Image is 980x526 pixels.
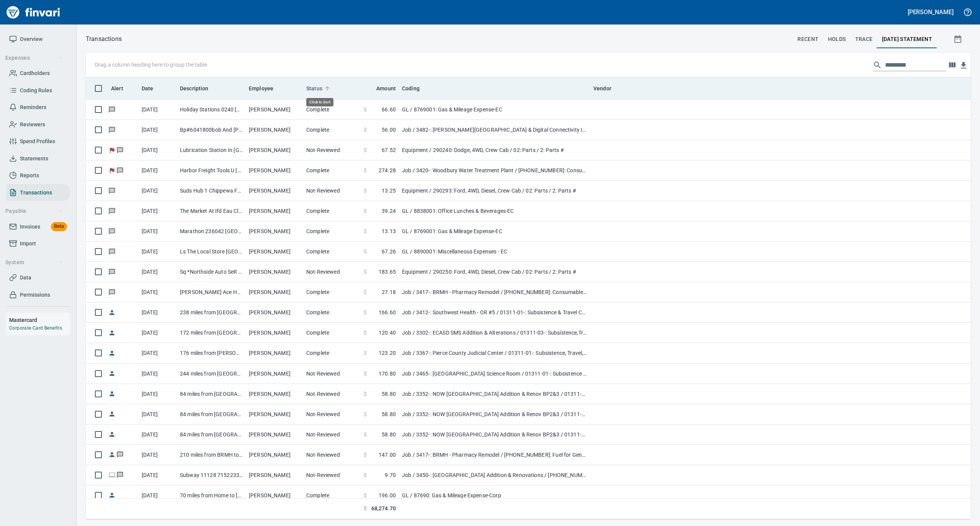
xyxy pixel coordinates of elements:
[177,120,246,140] td: Bp#6041800bob And [PERSON_NAME] [GEOGRAPHIC_DATA]
[399,364,590,384] td: Job / 3465-: [GEOGRAPHIC_DATA] Science Room / 01311-01-: Subsistence & Travel CM/GC / 8: Indirects
[593,84,611,93] span: Vendor
[180,84,219,93] span: Description
[139,120,177,140] td: [DATE]
[246,425,303,445] td: [PERSON_NAME]
[385,471,396,479] span: 9.70
[379,349,396,357] span: 123.20
[6,235,70,252] a: Import
[364,349,367,357] span: $
[249,84,283,93] span: Employee
[20,34,42,44] span: Overview
[364,390,367,398] span: $
[5,206,63,216] span: Payable
[6,286,70,304] a: Permissions
[5,258,63,267] span: System
[246,160,303,181] td: [PERSON_NAME]
[249,84,273,93] span: Employee
[402,84,420,93] span: Coding
[593,84,621,93] span: Vendor
[364,451,367,459] span: $
[303,140,361,160] td: Not-Reviewed
[139,201,177,221] td: [DATE]
[379,451,396,459] span: 147.00
[111,84,133,93] span: Alert
[5,3,62,21] a: Finvari
[303,323,361,343] td: Complete
[376,84,396,93] span: Amount
[86,34,122,44] p: Transactions
[108,472,116,477] span: Online transaction
[2,255,66,270] button: System
[177,364,246,384] td: 244 miles from [GEOGRAPHIC_DATA] to [GEOGRAPHIC_DATA]
[108,391,116,396] span: Reimbursement
[116,147,124,152] span: Has messages
[108,452,116,457] span: Reimbursement
[9,316,70,324] h6: Mastercard
[177,343,246,363] td: 176 miles from [PERSON_NAME] cut to LAX
[364,288,367,296] span: $
[246,262,303,282] td: [PERSON_NAME]
[379,268,396,276] span: 183.65
[108,310,116,315] span: Reimbursement
[399,201,590,221] td: GL / 8838001: Office Lunches & Beverages-EC
[108,127,116,132] span: Has messages
[5,53,63,63] span: Expenses
[20,188,52,198] span: Transactions
[364,167,367,174] span: $
[246,302,303,323] td: [PERSON_NAME]
[246,201,303,221] td: [PERSON_NAME]
[9,325,62,331] a: Corporate Card Benefits
[855,34,873,44] span: trace
[20,103,46,112] span: Reminders
[139,262,177,282] td: [DATE]
[108,493,116,498] span: Reimbursement
[366,84,396,93] span: Amount
[177,425,246,445] td: 84 miles from [GEOGRAPHIC_DATA] to [GEOGRAPHIC_DATA]
[364,492,367,499] span: $
[139,302,177,323] td: [DATE]
[139,404,177,425] td: [DATE]
[108,188,116,193] span: Has messages
[139,425,177,445] td: [DATE]
[20,290,50,300] span: Permissions
[6,82,70,99] a: Coding Rules
[399,262,590,282] td: Equipment / 290250: Ford, 4WD, Diesel, Crew Cab / 02: Parts / 2: Parts #
[303,425,361,445] td: Not-Reviewed
[306,84,322,93] span: Status
[20,86,52,95] span: Coding Rules
[382,126,396,134] span: 56.00
[116,168,124,173] span: Has messages
[399,120,590,140] td: Job / 3482-: [PERSON_NAME][GEOGRAPHIC_DATA] & Digital Connectivity Installation / [PHONE_NUMBER]:...
[303,364,361,384] td: Not-Reviewed
[108,168,116,173] span: Flagged
[364,329,367,337] span: $
[797,34,818,44] span: recent
[108,208,116,213] span: Has messages
[303,384,361,404] td: Not-Reviewed
[108,432,116,437] span: Reimbursement
[139,323,177,343] td: [DATE]
[20,137,55,146] span: Spend Profiles
[303,282,361,302] td: Complete
[180,84,209,93] span: Description
[246,404,303,425] td: [PERSON_NAME]
[364,146,367,154] span: $
[382,106,396,113] span: 66.60
[364,126,367,134] span: $
[177,282,246,302] td: [PERSON_NAME] Ace Home Cente Blk River Fls WI
[246,140,303,160] td: [PERSON_NAME]
[303,465,361,485] td: Not-Reviewed
[108,371,116,376] span: Reimbursement
[382,431,396,438] span: 58.80
[177,384,246,404] td: 84 miles from [GEOGRAPHIC_DATA] to [GEOGRAPHIC_DATA]
[111,84,123,93] span: Alert
[139,485,177,506] td: [DATE]
[6,269,70,286] a: Data
[364,431,367,438] span: $
[142,84,163,93] span: Date
[177,181,246,201] td: Suds Hub 1 Chippewa Fall WI
[51,222,67,231] span: Beta
[908,8,954,16] h5: [PERSON_NAME]
[399,242,590,262] td: GL / 8890001: Miscellaneous Expenses - EC
[303,445,361,465] td: Not-Reviewed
